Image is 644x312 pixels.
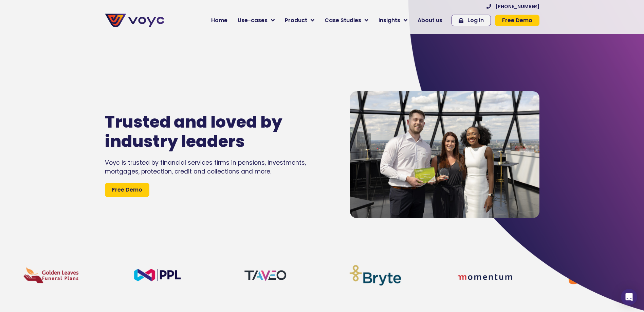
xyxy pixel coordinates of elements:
a: Log In [452,15,491,26]
span: Home [211,16,227,24]
span: Product [285,16,307,24]
span: Case Studies [325,16,361,24]
span: [PHONE_NUMBER] [495,4,539,9]
a: Home [206,14,233,27]
h1: Trusted and loved by industry leaders [105,112,309,151]
div: Open Intercom Messenger [621,289,637,305]
a: Case Studies [319,14,373,27]
img: voyc-full-logo [105,14,164,27]
a: [PHONE_NUMBER] [486,4,539,9]
span: Use-cases [238,16,268,24]
span: Free Demo [112,186,142,194]
a: Free Demo [105,183,149,197]
span: About us [418,16,442,24]
span: Log In [467,18,484,23]
a: Free Demo [495,15,539,26]
span: Free Demo [502,18,532,23]
a: Insights [373,14,412,27]
span: Insights [379,16,400,24]
div: Voyc is trusted by financial services firms in pensions, investments, mortgages, protection, cred... [105,158,330,176]
a: About us [412,14,447,27]
a: Use-cases [233,14,280,27]
a: Product [280,14,319,27]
